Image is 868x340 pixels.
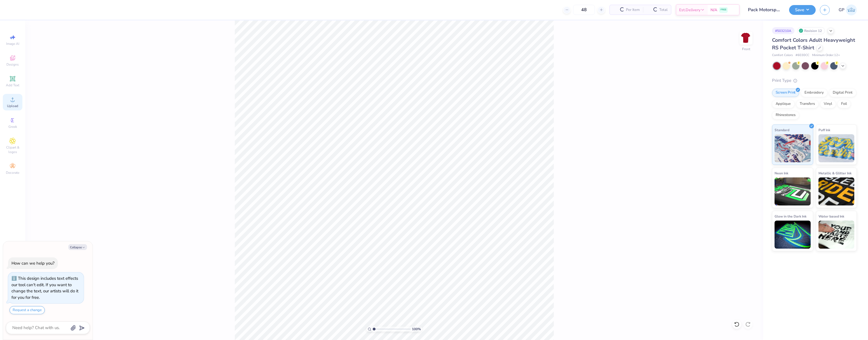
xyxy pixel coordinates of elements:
span: Water based Ink [818,213,844,219]
div: Digital Print [829,89,856,97]
div: Revision 12 [797,27,825,34]
span: Upload [7,104,18,108]
span: Add Text [6,83,19,87]
img: Neon Ink [775,177,811,205]
span: Glow in the Dark Ink [775,213,806,219]
div: Applique [772,100,794,108]
span: Neon Ink [775,170,788,176]
span: Comfort Colors Adult Heavyweight RS Pocket T-Shirt [772,37,855,51]
a: GP [839,4,857,15]
img: Glow in the Dark Ink [775,221,811,249]
div: Embroidery [801,89,827,97]
div: Transfers [796,100,818,108]
div: This design includes text effects our tool can't edit. If you want to change the text, our artist... [11,276,78,300]
span: Minimum Order: 12 + [812,53,840,58]
span: Standard [775,127,789,133]
span: Image AI [6,41,19,46]
span: Clipart & logos [3,145,22,154]
img: Germaine Penalosa [846,4,857,15]
img: Front [740,33,752,44]
img: Water based Ink [818,221,855,249]
span: Est. Delivery [679,7,700,13]
img: Puff Ink [818,134,855,162]
span: Decorate [6,170,19,175]
button: Request a change [10,306,45,314]
span: Designs [6,62,19,67]
div: # 503210A [772,27,794,34]
span: # 6030CC [796,53,809,58]
div: Foil [837,100,851,108]
span: Puff Ink [818,127,830,133]
div: How can we help you? [11,260,55,266]
input: Untitled Design [744,4,785,15]
div: Print Type [772,77,857,84]
span: 100 % [412,327,421,332]
div: Front [742,47,750,52]
img: Metallic & Glitter Ink [818,177,855,205]
input: – – [573,5,595,15]
span: FREE [721,8,726,12]
span: Greek [8,124,17,129]
span: Total [659,7,668,13]
span: N/A [710,7,717,13]
button: Collapse [68,244,87,250]
img: Standard [775,134,811,162]
div: Screen Print [772,89,799,97]
span: Per Item [626,7,640,13]
span: Metallic & Glitter Ink [818,170,851,176]
span: Comfort Colors [772,53,793,58]
button: Save [789,5,816,15]
span: GP [839,7,844,13]
div: Rhinestones [772,111,799,119]
div: Vinyl [820,100,836,108]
